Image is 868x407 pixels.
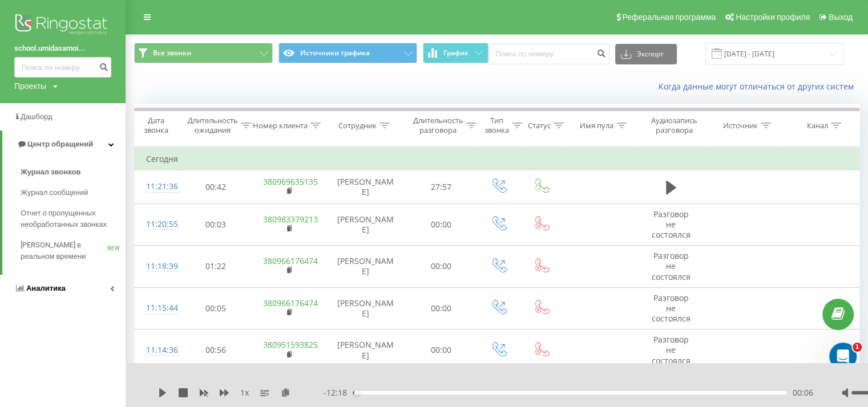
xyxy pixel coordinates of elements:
div: Аудиозапись разговора [647,116,702,135]
div: Дата звонка [135,116,177,135]
a: 380966176474 [263,255,318,266]
div: Сотрудник [338,121,377,131]
td: [PERSON_NAME] [326,329,406,372]
td: 00:56 [180,329,252,372]
iframe: Intercom live chat [829,343,857,370]
button: Экспорт [615,44,677,64]
div: 11:15:44 [146,297,169,319]
td: 00:05 [180,287,252,329]
a: Журнал звонков [21,162,126,182]
div: 11:20:55 [146,213,169,235]
span: [PERSON_NAME] в реальном времени [21,239,107,262]
a: Отчет о пропущенных необработанных звонках [21,203,126,235]
a: school.umidasamoi... [14,43,111,54]
span: Дашборд [21,112,53,121]
a: Когда данные могут отличаться от других систем [659,81,859,92]
span: Аналитика [26,284,66,292]
td: 27:57 [406,170,477,203]
input: Поиск по номеру [488,44,609,64]
div: Статус [528,121,551,131]
div: Проекты [14,80,46,92]
a: Журнал сообщений [21,182,126,203]
a: 380966176474 [263,298,318,308]
img: Ringostat logo [14,11,111,40]
button: Источники трафика [278,43,417,63]
span: Отчет о пропущенных необработанных звонках [21,207,120,230]
div: Длительность ожидания [188,116,238,135]
td: 00:00 [406,287,477,329]
span: 1 [853,343,862,352]
span: Реферальная программа [622,13,716,22]
span: Выход [829,13,853,22]
a: 380951593825 [263,339,318,350]
div: Имя пула [580,121,613,131]
td: 01:22 [180,246,252,288]
span: Все звонки [153,48,191,58]
div: 11:21:36 [146,176,169,198]
input: Поиск по номеру [14,57,111,78]
a: 380969635135 [263,176,318,187]
span: Разговор не состоялся [652,292,691,324]
div: 11:14:36 [146,339,169,361]
span: Разговор не состоялся [652,250,691,282]
a: 380983379213 [263,214,318,225]
span: Разговор не состоялся [652,209,691,240]
td: 00:42 [180,170,252,203]
span: - 12:18 [324,387,353,398]
td: [PERSON_NAME] [326,170,406,203]
span: 00:06 [793,387,813,398]
div: Accessibility label [354,390,359,395]
span: Разговор не состоялся [652,334,691,365]
span: Журнал сообщений [21,187,88,198]
a: Центр обращений [2,131,126,158]
td: 00:00 [406,246,477,288]
span: График [443,49,469,57]
div: Тип звонка [485,116,509,135]
div: Источник [723,121,758,131]
div: Номер клиента [253,121,308,131]
span: 1 x [240,387,249,398]
td: [PERSON_NAME] [326,246,406,288]
span: Центр обращений [27,140,93,148]
td: 00:00 [406,203,477,246]
span: Настройки профиля [736,13,810,22]
button: График [423,43,488,63]
div: Длительность разговора [413,116,463,135]
button: Все звонки [134,43,273,63]
a: [PERSON_NAME] в реальном времениNEW [21,235,126,267]
span: Журнал звонков [21,166,80,178]
td: [PERSON_NAME] [326,203,406,246]
div: Канал [807,121,828,131]
td: [PERSON_NAME] [326,287,406,329]
td: 00:03 [180,203,252,246]
td: 00:00 [406,329,477,372]
div: 11:18:39 [146,255,169,278]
